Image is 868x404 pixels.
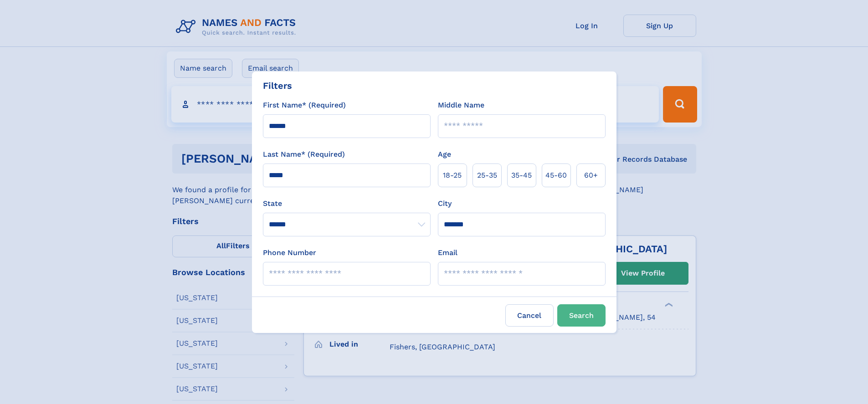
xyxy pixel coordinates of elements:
div: Filters [263,79,292,92]
label: Age [438,149,451,160]
label: Last Name* (Required) [263,149,345,160]
label: Cancel [505,304,554,327]
span: 60+ [584,170,598,181]
label: First Name* (Required) [263,100,346,111]
label: Phone Number [263,247,316,258]
span: 25‑35 [477,170,497,181]
span: 45‑60 [545,170,567,181]
label: City [438,198,452,209]
label: State [263,198,431,209]
button: Search [557,304,606,327]
span: 18‑25 [443,170,462,181]
label: Middle Name [438,100,484,111]
span: 35‑45 [511,170,532,181]
label: Email [438,247,457,258]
